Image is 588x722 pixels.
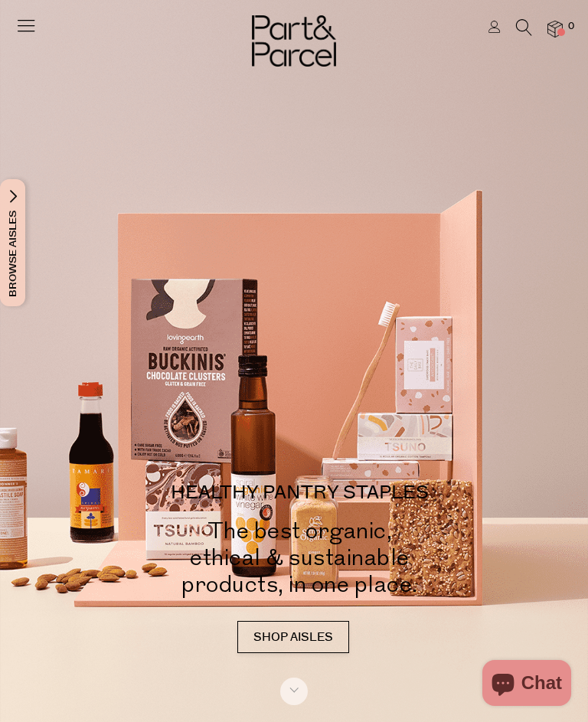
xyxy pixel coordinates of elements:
span: 0 [564,20,578,34]
a: 0 [547,21,563,37]
p: HEALTHY PANTRY STAPLES [46,484,554,502]
a: SHOP AISLES [237,621,349,653]
span: Browse Aisles [5,179,21,306]
inbox-online-store-chat: Shopify online store chat [478,660,576,710]
img: Part&Parcel [252,15,336,67]
h2: The best organic, ethical & sustainable products, in one place. [46,518,554,598]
